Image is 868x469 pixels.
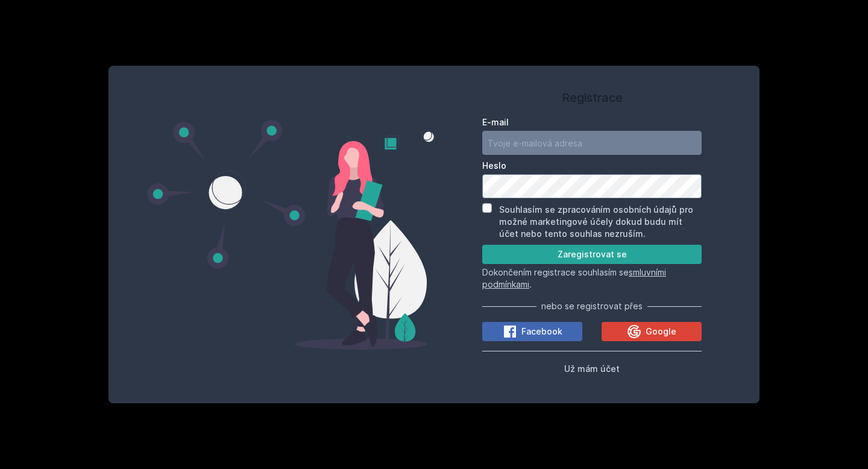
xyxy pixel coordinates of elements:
span: Facebook [521,326,562,338]
span: Už mám účet [564,364,620,374]
label: Souhlasím se zpracováním osobních údajů pro možné marketingové účely dokud budu mít účet nebo ten... [499,204,693,239]
label: Heslo [482,160,702,172]
button: Google [602,322,702,341]
h1: Registrace [482,89,702,107]
button: Zaregistrovat se [482,245,702,264]
p: Dokončením registrace souhlasím se . [482,266,702,291]
span: Google [646,326,676,338]
button: Už mám účet [564,361,620,376]
label: E-mail [482,116,702,128]
input: Tvoje e-mailová adresa [482,131,702,155]
span: nebo se registrovat přes [541,300,643,312]
button: Facebook [482,322,582,341]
